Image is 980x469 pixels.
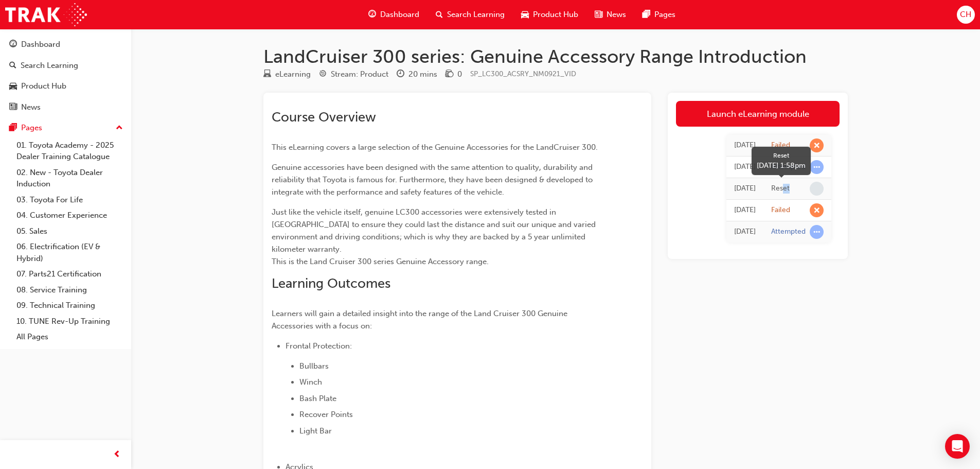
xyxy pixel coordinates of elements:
span: Genuine accessories have been designed with the same attention to quality, durability and reliabi... [272,163,595,197]
a: Dashboard [4,35,127,54]
div: Tue Sep 23 2025 13:58:18 GMT+1000 (Australian Eastern Standard Time) [734,161,756,173]
span: search-icon [9,61,16,71]
span: Course Overview [272,109,376,125]
a: Product Hub [4,77,127,96]
span: This eLearning covers a large selection of the Genuine Accessories for the LandCruiser 300. [272,143,598,152]
span: Dashboard [380,9,419,21]
div: Tue Sep 23 2025 14:00:18 GMT+1000 (Australian Eastern Standard Time) [734,140,756,151]
span: learningResourceType_ELEARNING-icon [263,70,271,79]
a: 02. New - Toyota Dealer Induction [12,165,127,192]
span: clock-icon [397,70,404,79]
span: Frontal Protection: [286,341,352,351]
span: Light Bar [299,426,332,436]
span: Learners will gain a detailed insight into the range of the Land Cruiser 300 Genuine Accessories ... [272,309,569,331]
div: Product Hub [21,80,66,92]
a: 08. Service Training [12,282,127,298]
span: news-icon [595,8,602,21]
a: 03. Toyota For Life [12,192,127,208]
button: Pages [4,118,127,137]
div: Pages [21,122,42,134]
span: learningRecordVerb_FAIL-icon [810,138,824,152]
a: 01. Toyota Academy - 2025 Dealer Training Catalogue [12,137,127,165]
a: 05. Sales [12,223,127,239]
div: Tue Sep 23 2025 13:58:17 GMT+1000 (Australian Eastern Standard Time) [734,183,756,195]
span: guage-icon [368,8,376,21]
span: Winch [299,377,322,387]
span: guage-icon [9,40,17,49]
span: money-icon [446,70,453,79]
div: eLearning [275,68,311,80]
div: 0 [457,68,462,80]
span: Bullbars [299,361,329,371]
div: Type [263,68,311,81]
div: Stream: Product [331,68,388,80]
span: learningRecordVerb_ATTEMPT-icon [810,160,824,174]
div: News [21,101,41,113]
a: Search Learning [4,56,127,75]
button: DashboardSearch LearningProduct HubNews [4,33,127,118]
div: 20 mins [408,68,437,80]
span: pages-icon [9,124,17,133]
div: Attempted [771,227,806,237]
a: All Pages [12,329,127,345]
span: search-icon [436,8,443,21]
a: guage-iconDashboard [360,4,427,25]
span: Learning resource code [470,70,576,78]
span: Learning Outcomes [272,275,390,291]
span: Bash Plate [299,394,336,403]
a: search-iconSearch Learning [427,4,513,25]
span: pages-icon [643,8,650,21]
span: prev-icon [113,448,121,461]
span: car-icon [521,8,529,21]
span: news-icon [9,103,17,112]
div: Tue Sep 23 2025 13:57:59 GMT+1000 (Australian Eastern Standard Time) [734,204,756,216]
span: target-icon [319,70,327,79]
div: Open Intercom Messenger [945,434,970,459]
div: Failed [771,141,790,150]
div: Reset [757,151,806,160]
div: Stream [319,68,388,81]
div: Price [446,68,462,81]
span: up-icon [116,121,123,135]
div: Failed [771,205,790,215]
span: Recover Points [299,410,353,419]
a: Launch eLearning module [676,101,840,127]
button: CH [957,6,975,24]
span: News [607,9,626,21]
span: car-icon [9,82,17,91]
span: learningRecordVerb_FAIL-icon [810,203,824,217]
img: Trak [5,3,87,26]
span: Product Hub [533,9,578,21]
div: Reset [771,184,790,194]
h1: LandCruiser 300 series: Genuine Accessory Range Introduction [263,45,848,68]
a: pages-iconPages [634,4,684,25]
a: 07. Parts21 Certification [12,266,127,282]
span: learningRecordVerb_NONE-icon [810,182,824,196]
a: 06. Electrification (EV & Hybrid) [12,239,127,266]
a: news-iconNews [586,4,634,25]
a: car-iconProduct Hub [513,4,586,25]
div: Tue Sep 23 2025 13:45:32 GMT+1000 (Australian Eastern Standard Time) [734,226,756,238]
span: Just like the vehicle itself, genuine LC300 accessories were extensively tested in [GEOGRAPHIC_DA... [272,207,598,266]
span: Pages [654,9,675,21]
a: 09. Technical Training [12,298,127,314]
div: Search Learning [21,60,78,72]
span: CH [960,9,971,21]
a: News [4,98,127,117]
div: Dashboard [21,39,60,50]
div: [DATE] 1:58pm [757,160,806,171]
a: 10. TUNE Rev-Up Training [12,314,127,329]
span: Search Learning [447,9,505,21]
span: learningRecordVerb_ATTEMPT-icon [810,225,824,239]
div: Duration [397,68,437,81]
a: 04. Customer Experience [12,207,127,223]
